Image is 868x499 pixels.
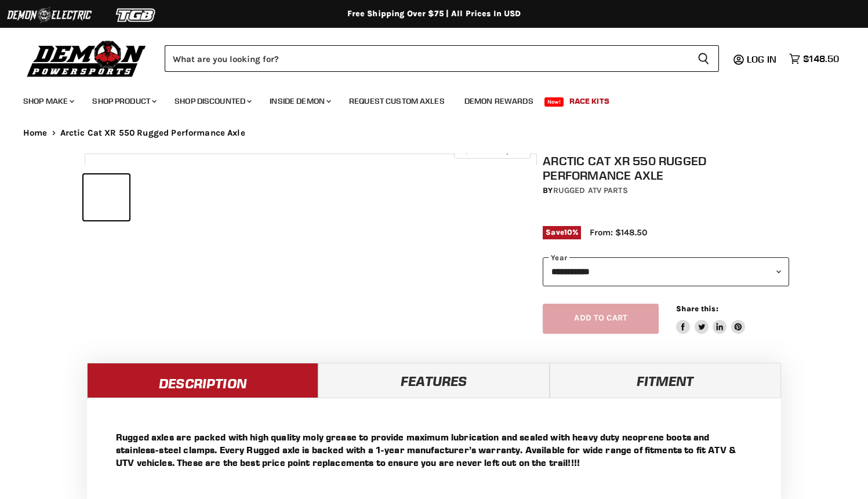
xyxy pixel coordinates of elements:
select: year [543,257,789,286]
a: Features [318,363,550,398]
a: Log in [742,54,783,64]
form: Product [165,45,719,72]
button: Search [688,45,719,72]
img: TGB Logo 2 [93,4,180,26]
input: Search [165,45,688,72]
span: $148.50 [803,53,839,64]
a: Shop Make [14,89,81,113]
a: $148.50 [783,50,845,67]
a: Description [87,363,318,398]
a: Shop Discounted [166,89,259,113]
button: Arctic Cat XR 550 Rugged Performance Axle thumbnail [133,174,179,220]
a: Race Kits [561,89,618,113]
span: Arctic Cat XR 550 Rugged Performance Axle [60,128,245,138]
div: by [543,184,789,197]
a: Fitment [550,363,781,398]
a: Demon Rewards [456,89,542,113]
ul: Main menu [14,85,836,113]
span: Log in [747,53,776,65]
a: Home [23,128,48,138]
aside: Share this: [676,304,745,334]
a: Inside Demon [261,89,338,113]
span: Click to expand [460,146,524,155]
span: Save % [543,226,581,239]
span: Share this: [676,304,718,313]
a: Shop Product [83,89,164,113]
img: Demon Electric Logo 2 [6,4,93,26]
button: Arctic Cat XR 550 Rugged Performance Axle thumbnail [83,174,129,220]
a: Rugged ATV Parts [553,185,628,195]
span: 10 [564,228,572,236]
a: Request Custom Axles [340,89,453,113]
img: Demon Powersports [23,38,150,79]
p: Rugged axles are packed with high quality moly grease to provide maximum lubrication and sealed w... [116,431,752,469]
h1: Arctic Cat XR 550 Rugged Performance Axle [543,154,789,183]
span: New! [544,97,564,107]
span: From: $148.50 [590,227,647,238]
